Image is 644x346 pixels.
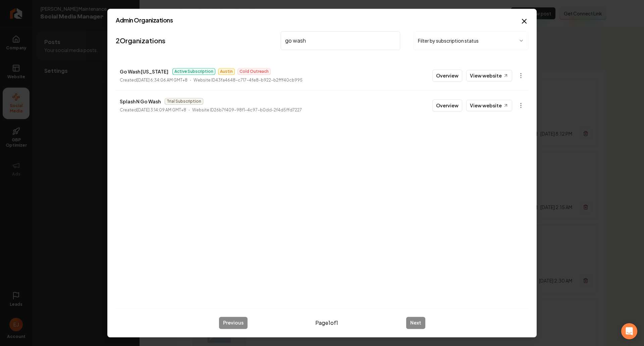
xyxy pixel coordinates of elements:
[432,69,462,82] button: Overview
[432,99,462,111] button: Overview
[120,77,187,84] p: Created
[172,68,215,75] span: Active Subscription
[116,36,165,45] a: 2Organizations
[120,107,186,113] p: Created
[315,319,338,327] span: Page 1 of 1
[116,17,528,23] h2: Admin Organizations
[120,97,161,105] p: Splash N Go Wash
[194,77,303,84] p: Website ID 43fa4648-c717-4fe8-b922-b2fff40cb995
[237,68,271,75] span: Cold Outreach
[466,70,512,81] a: View website
[137,107,186,112] time: [DATE] 3:14:09 AM GMT+8
[120,67,168,76] p: Go Wash [US_STATE]
[281,31,400,50] input: Search by name or ID
[192,107,302,113] p: Website ID 26b7f409-98f1-4c97-b0dd-2f4d5ffd7227
[466,100,512,111] a: View website
[218,68,235,75] span: Austin
[137,78,187,83] time: [DATE] 6:34:06 AM GMT+8
[165,98,203,105] span: Trial Subscription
